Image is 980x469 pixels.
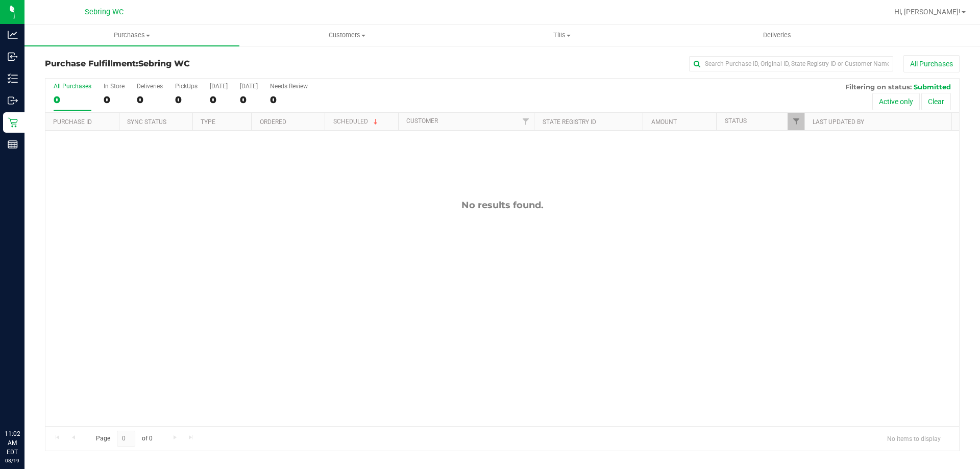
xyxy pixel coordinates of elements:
a: Amount [651,118,677,126]
a: Purchases [24,24,239,46]
p: 11:02 AM EDT [5,429,20,457]
div: 0 [104,94,125,106]
inline-svg: Inbound [8,52,18,62]
a: State Registry ID [543,118,596,126]
a: Ordered [260,118,286,126]
a: Last Updated By [813,118,864,126]
div: 0 [137,94,163,106]
div: Deliveries [137,83,163,90]
span: Hi, [PERSON_NAME]! [894,8,961,16]
inline-svg: Analytics [8,30,18,40]
a: Deliveries [670,24,885,46]
button: Clear [921,93,951,110]
p: 08/19 [5,457,20,464]
inline-svg: Outbound [8,95,18,106]
input: Search Purchase ID, Original ID, State Registry ID or Customer Name... [689,56,893,71]
span: Page of 0 [87,431,161,447]
div: In Store [104,83,125,90]
div: PickUps [175,83,198,90]
h3: Purchase Fulfillment: [45,59,350,68]
a: Customers [239,24,454,46]
a: Purchase ID [53,118,92,126]
span: Deliveries [749,31,805,40]
button: All Purchases [903,55,960,72]
inline-svg: Retail [8,117,18,128]
div: [DATE] [210,83,228,90]
span: Filtering on status: [845,83,912,91]
inline-svg: Reports [8,139,18,150]
div: No results found. [45,200,959,211]
span: Customers [240,31,454,40]
span: Submitted [914,83,951,91]
button: Active only [872,93,920,110]
a: Customer [406,117,438,125]
div: All Purchases [54,83,91,90]
div: [DATE] [240,83,258,90]
a: Status [725,117,747,125]
inline-svg: Inventory [8,73,18,84]
div: 0 [240,94,258,106]
a: Filter [788,113,804,130]
div: 0 [210,94,228,106]
iframe: Resource center [10,387,41,418]
div: 0 [270,94,308,106]
a: Filter [517,113,534,130]
div: 0 [175,94,198,106]
a: Sync Status [127,118,166,126]
span: Purchases [24,31,239,40]
a: Type [201,118,215,126]
span: Sebring WC [85,8,124,16]
a: Tills [454,24,669,46]
span: No items to display [879,431,949,446]
div: Needs Review [270,83,308,90]
span: Sebring WC [138,59,190,68]
a: Scheduled [333,118,380,125]
span: Tills [455,31,669,40]
div: 0 [54,94,91,106]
